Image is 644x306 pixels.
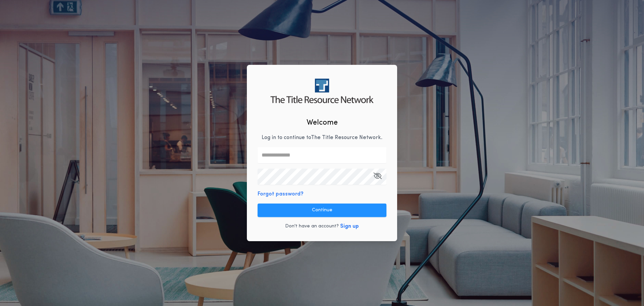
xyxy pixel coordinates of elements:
img: logo [270,79,373,103]
button: Forgot password? [258,190,304,198]
button: Continue [258,204,386,217]
p: Don't have an account? [285,223,339,230]
p: Log in to continue to The Title Resource Network . [262,134,382,142]
h2: Welcome [307,117,338,128]
button: Sign up [340,222,359,230]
